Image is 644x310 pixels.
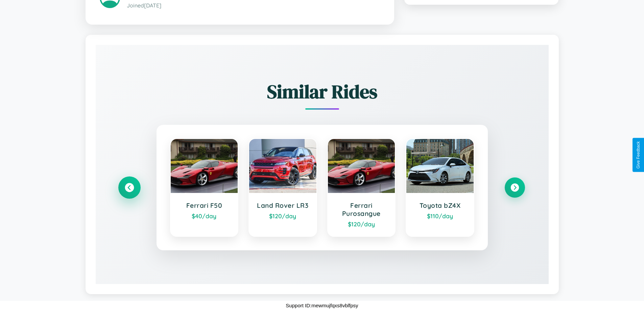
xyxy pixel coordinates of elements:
div: Give Feedback [636,141,641,169]
p: Joined [DATE] [127,1,380,10]
h3: Land Rover LR3 [256,201,310,209]
div: $ 120 /day [335,220,388,228]
h3: Ferrari F50 [177,201,231,209]
h2: Similar Rides [119,79,525,105]
h3: Toyota bZ4X [413,201,467,209]
div: $ 40 /day [177,212,231,220]
a: Ferrari Purosangue$120/day [327,138,396,237]
a: Land Rover LR3$120/day [248,138,317,237]
p: Support ID: mewmujfqxs8vblfpsy [286,301,358,310]
div: $ 120 /day [256,212,310,220]
a: Toyota bZ4X$110/day [406,138,474,237]
div: $ 110 /day [413,212,467,220]
h3: Ferrari Purosangue [335,201,388,218]
a: Ferrari F50$40/day [170,138,239,237]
